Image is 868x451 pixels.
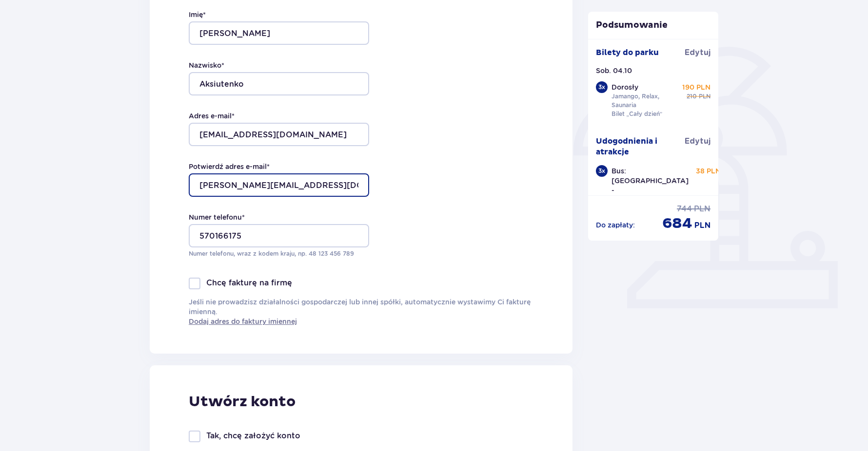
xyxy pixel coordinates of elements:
[189,10,206,19] label: Imię *
[677,204,692,214] p: 744
[189,123,369,146] input: Adres e-mail
[189,224,369,247] input: Numer telefonu
[694,204,710,214] p: PLN
[189,111,235,121] label: Adres e-mail *
[189,21,369,45] input: Imię
[189,60,224,70] label: Nazwisko *
[682,82,710,92] p: 190 PLN
[189,317,297,326] a: Dodaj adres do faktury imiennej
[596,81,608,93] div: 3 x
[189,72,369,95] input: Nazwisko
[687,92,697,101] p: 210
[685,47,710,58] a: Edytuj
[189,249,369,258] p: Numer telefonu, wraz z kodem kraju, np. 48 ​123 ​456 ​789
[189,393,296,411] p: Utwórz konto
[596,165,608,177] div: 3 x
[694,220,710,231] p: PLN
[596,220,635,230] p: Do zapłaty :
[588,19,719,31] p: Podsumowanie
[189,162,270,171] label: Potwierdź adres e-mail *
[189,173,369,197] input: Potwierdź adres e-mail
[612,92,679,110] p: Jamango, Relax, Saunaria
[596,47,659,58] p: Bilety do parku
[189,212,245,222] label: Numer telefonu *
[206,431,300,441] p: Tak, chcę założyć konto
[612,166,689,225] p: Bus: [GEOGRAPHIC_DATA] - [GEOGRAPHIC_DATA] - [GEOGRAPHIC_DATA]
[699,92,710,101] p: PLN
[685,136,710,147] a: Edytuj
[612,110,663,118] p: Bilet „Cały dzień”
[596,66,632,75] p: Sob. 04.10
[696,166,721,176] p: 38 PLN
[662,214,692,233] p: 684
[596,136,685,157] p: Udogodnienia i atrakcje
[206,278,292,288] p: Chcę fakturę na firmę
[189,297,533,326] p: Jeśli nie prowadzisz działalności gospodarczej lub innej spółki, automatycznie wystawimy Ci faktu...
[612,82,638,92] p: Dorosły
